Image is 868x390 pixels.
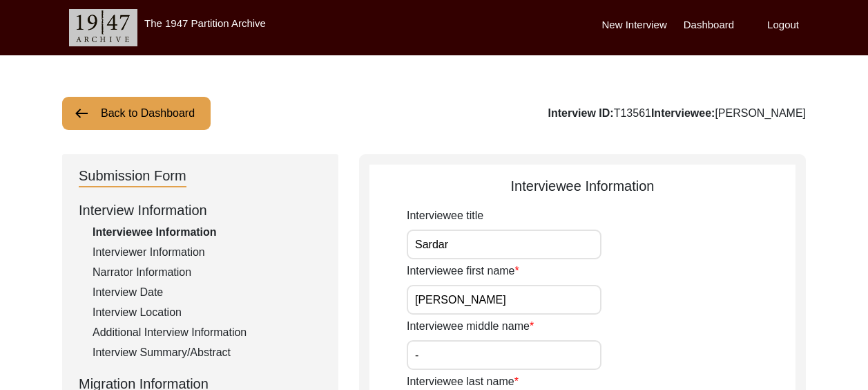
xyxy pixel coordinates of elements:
div: T13561 [PERSON_NAME] [548,105,806,122]
img: arrow-left.png [73,105,90,122]
label: Interviewee last name [407,373,519,390]
div: Interviewee Information [369,176,795,196]
div: Submission Form [79,165,186,187]
label: Interviewee middle name [407,318,534,335]
b: Interviewee: [651,107,715,119]
div: Interview Date [93,284,322,301]
div: Interviewee Information [93,224,322,241]
b: Interview ID: [548,107,614,119]
label: New Interview [602,17,667,33]
div: Interview Summary/Abstract [93,344,322,361]
label: The 1947 Partition Archive [144,17,266,29]
div: Interview Location [93,304,322,321]
img: header-logo.png [69,9,137,46]
div: Additional Interview Information [93,324,322,341]
label: Dashboard [684,17,734,33]
div: Interviewer Information [93,244,322,261]
label: Logout [767,17,799,33]
button: Back to Dashboard [62,97,211,130]
label: Interviewee title [407,207,483,224]
div: Narrator Information [93,264,322,281]
label: Interviewee first name [407,263,519,279]
div: Interview Information [79,200,322,221]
